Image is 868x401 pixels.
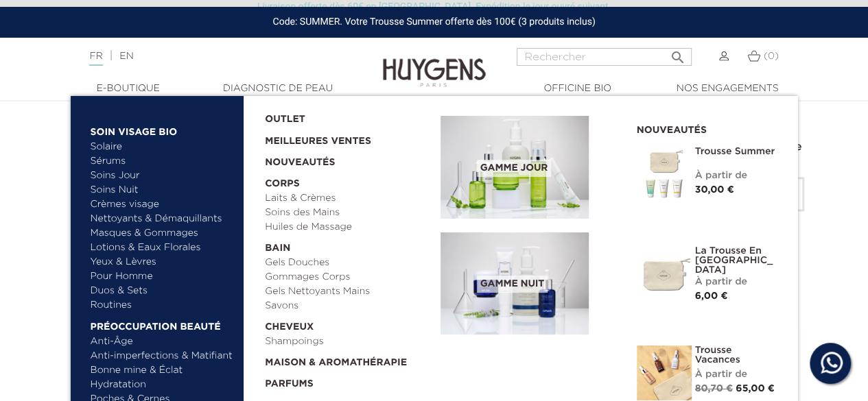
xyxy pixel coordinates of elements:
[695,147,777,156] a: Trousse Summer
[637,120,777,136] h2: Nouveautés
[637,246,692,301] img: La Trousse en Coton
[91,140,234,154] a: Solaire
[695,185,734,195] span: 30,00 €
[91,298,234,313] a: Routines
[265,206,431,220] a: Soins des Mains
[441,116,589,219] img: routine_jour_banner.jpg
[441,116,616,219] a: Gamme jour
[265,220,431,234] a: Huiles de Massage
[265,256,431,270] a: Gels Douches
[659,82,796,96] a: Nos engagements
[265,299,431,313] a: Savons
[91,255,234,269] a: Yeux & Lèvres
[265,234,431,256] a: Bain
[91,241,234,255] a: Lotions & Eaux Florales
[265,284,431,299] a: Gels Nettoyants Mains
[695,169,777,183] div: À partir de
[91,169,234,183] a: Soins Jour
[91,212,234,226] a: Nettoyants & Démaquillants
[517,48,692,66] input: Rechercher
[265,106,419,127] a: OUTLET
[670,45,686,62] i: 
[91,363,234,378] a: Bonne mine & Éclat
[91,269,234,284] a: Pour Homme
[265,270,431,284] a: Gommages Corps
[265,191,431,206] a: Laits & Crèmes
[265,170,431,191] a: Corps
[265,127,419,149] a: Meilleures Ventes
[695,275,777,289] div: À partir de
[441,232,589,335] img: routine_nuit_banner.jpg
[265,335,431,349] a: Shampoings
[91,154,234,169] a: Sérums
[91,197,234,212] a: Crèmes visage
[89,51,102,66] a: FR
[91,226,234,241] a: Masques & Gommages
[764,51,779,61] span: (0)
[91,118,234,140] a: Soin Visage Bio
[91,349,234,363] a: Anti-imperfections & Matifiant
[91,313,234,335] a: Préoccupation beauté
[441,232,616,335] a: Gamme nuit
[265,313,431,335] a: Cheveux
[666,44,690,62] button: 
[265,349,431,370] a: Maison & Aromathérapie
[477,276,548,293] span: Gamme nuit
[695,345,777,365] a: Trousse Vacances
[695,384,733,393] span: 80,70 €
[509,82,646,96] a: Officine Bio
[637,345,692,400] img: La Trousse vacances
[477,160,551,177] span: Gamme jour
[209,82,347,96] a: Diagnostic de peau
[119,51,133,61] a: EN
[265,149,431,170] a: Nouveautés
[91,378,234,392] a: Hydratation
[637,147,692,202] img: Trousse Summer
[91,335,234,349] a: Anti-Âge
[383,36,486,89] img: Huygens
[736,384,775,393] span: 65,00 €
[82,48,351,64] div: |
[265,370,431,391] a: Parfums
[91,183,222,197] a: Soins Nuit
[91,284,234,298] a: Duos & Sets
[695,291,728,301] span: 6,00 €
[695,246,777,275] a: La Trousse en [GEOGRAPHIC_DATA]
[695,367,777,382] div: À partir de
[60,82,197,96] a: E-Boutique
